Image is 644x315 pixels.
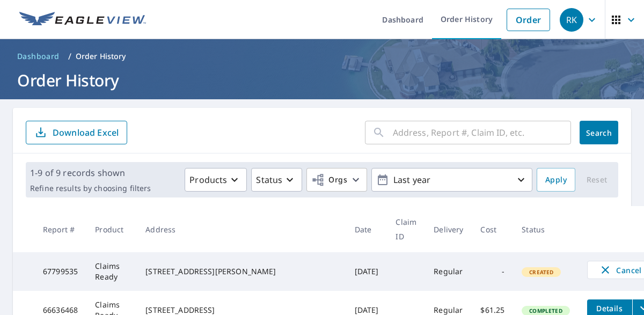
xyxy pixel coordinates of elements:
[189,173,227,186] p: Products
[251,168,302,192] button: Status
[371,168,532,192] button: Last year
[588,128,610,138] span: Search
[594,303,626,313] span: Details
[425,206,472,252] th: Delivery
[53,127,119,138] p: Download Excel
[472,206,513,252] th: Cost
[545,173,567,187] span: Apply
[346,206,387,252] th: Date
[393,118,571,148] input: Address, Report #, Claim ID, etc.
[306,168,367,192] button: Orgs
[13,48,64,65] a: Dashboard
[560,8,583,32] div: RK
[507,9,550,31] a: Order
[19,12,146,28] img: EV Logo
[34,252,86,291] td: 67799535
[523,307,568,314] span: Completed
[513,206,578,252] th: Status
[523,268,560,276] span: Created
[34,206,86,252] th: Report #
[387,206,425,252] th: Claim ID
[30,166,151,179] p: 1-9 of 9 records shown
[389,171,515,189] p: Last year
[472,252,513,291] td: -
[580,121,618,144] button: Search
[311,173,347,187] span: Orgs
[17,51,60,62] span: Dashboard
[76,51,126,62] p: Order History
[13,69,631,91] h1: Order History
[30,184,151,193] p: Refine results by choosing filters
[256,173,282,186] p: Status
[598,263,643,276] span: Cancel
[145,266,337,277] div: [STREET_ADDRESS][PERSON_NAME]
[346,252,387,291] td: [DATE]
[425,252,472,291] td: Regular
[185,168,247,192] button: Products
[86,252,137,291] td: Claims Ready
[86,206,137,252] th: Product
[537,168,575,192] button: Apply
[26,121,127,144] button: Download Excel
[137,206,346,252] th: Address
[68,50,71,63] li: /
[13,48,631,65] nav: breadcrumb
